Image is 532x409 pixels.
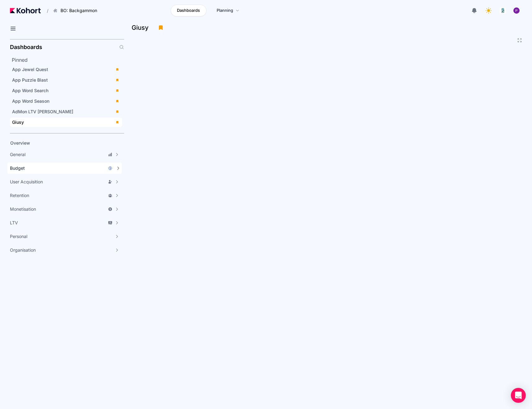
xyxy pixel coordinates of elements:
[10,140,30,146] span: Overview
[517,38,522,43] button: Fullscreen
[12,119,24,125] span: Giusy
[10,151,25,158] span: General
[42,7,48,14] span: /
[50,5,104,16] button: BO: Backgammon
[132,25,152,31] h3: Giusy
[171,5,206,16] a: Dashboards
[177,7,200,14] span: Dashboards
[12,67,48,72] span: App Jewel Quest
[12,88,48,93] span: App Word Search
[10,75,122,85] a: App Puzzle Blast
[8,138,114,148] a: Overview
[61,7,97,14] span: BO: Backgammon
[511,388,526,403] div: Open Intercom Messenger
[10,165,25,171] span: Budget
[10,107,122,116] a: AdMon LTV [PERSON_NAME]
[12,98,49,104] span: App Word Season
[10,233,27,240] span: Personal
[10,192,29,199] span: Retention
[10,247,36,253] span: Organisation
[12,77,48,83] span: App Puzzle Blast
[10,65,122,74] a: App Jewel Quest
[10,8,41,13] img: Kohort logo
[10,179,43,185] span: User Acquisition
[210,5,246,16] a: Planning
[10,44,42,50] h2: Dashboards
[10,118,122,127] a: Giusy
[10,220,18,226] span: LTV
[500,7,506,14] img: logo_logo_images_1_20240607072359498299_20240828135028712857.jpeg
[12,109,73,114] span: AdMon LTV [PERSON_NAME]
[10,206,36,212] span: Monetisation
[12,56,124,64] h2: Pinned
[10,86,122,95] a: App Word Search
[217,7,233,14] span: Planning
[10,97,122,106] a: App Word Season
